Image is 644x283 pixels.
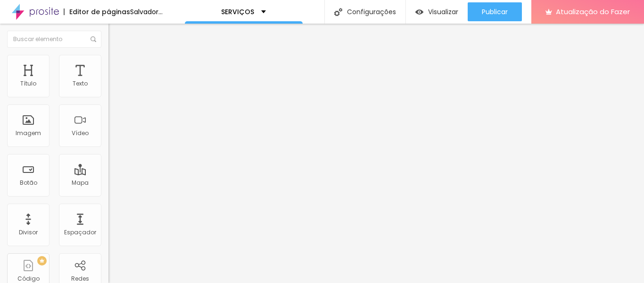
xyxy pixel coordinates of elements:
[556,7,630,17] font: Atualização do Fazer
[415,8,423,16] img: view-1.svg
[73,79,88,87] font: Texto
[72,129,89,137] font: Vídeo
[347,7,396,17] font: Configurações
[468,2,522,21] button: Publicar
[16,129,41,137] font: Imagem
[19,228,38,236] font: Divisor
[91,36,96,42] img: Ícone
[64,228,96,236] font: Espaçador
[334,8,342,16] img: Ícone
[221,7,254,17] font: SERVIÇOS
[130,7,163,17] font: Salvador...
[20,179,37,187] font: Botão
[72,179,89,187] font: Mapa
[69,7,130,17] font: Editor de páginas
[482,7,508,17] font: Publicar
[7,31,101,48] input: Buscar elemento
[20,79,36,87] font: Título
[428,7,458,17] font: Visualizar
[406,2,468,21] button: Visualizar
